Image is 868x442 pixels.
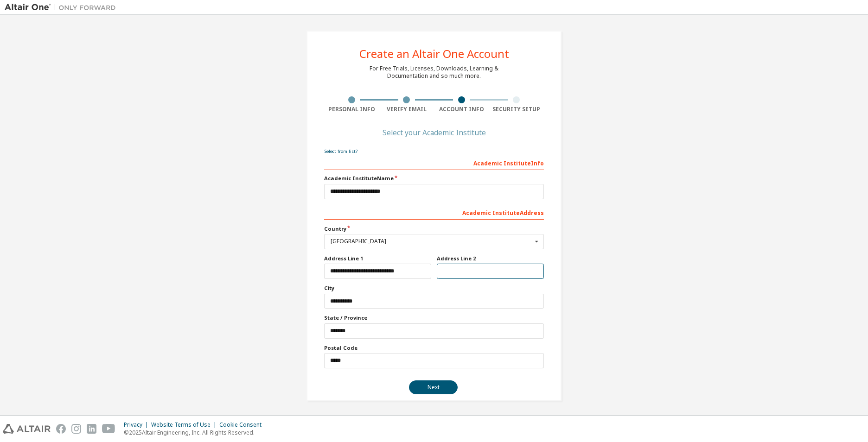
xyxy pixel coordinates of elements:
button: Next [409,380,458,394]
img: youtube.svg [102,424,115,434]
img: instagram.svg [71,424,81,434]
div: Personal Info [324,106,379,113]
img: linkedin.svg [87,424,96,434]
div: Create an Altair One Account [359,48,509,59]
div: Website Terms of Use [151,421,219,429]
div: Verify Email [379,106,434,113]
img: facebook.svg [56,424,66,434]
label: Academic Institute Name [324,175,544,182]
img: Altair One [5,3,121,12]
div: Academic Institute Info [324,155,544,170]
a: Select from list? [324,148,357,154]
div: Account Info [434,106,489,113]
p: © 2025 Altair Engineering, Inc. All Rights Reserved. [124,429,267,436]
label: Country [324,225,544,233]
div: For Free Trials, Licenses, Downloads, Learning & Documentation and so much more. [370,65,498,80]
div: Privacy [124,421,151,429]
label: City [324,284,544,292]
label: Address Line 2 [437,255,544,262]
label: Postal Code [324,344,544,352]
label: Address Line 1 [324,255,431,262]
div: Select your Academic Institute [383,130,486,135]
div: Security Setup [489,106,544,113]
div: Cookie Consent [219,421,267,429]
div: [GEOGRAPHIC_DATA] [331,239,532,244]
label: State / Province [324,314,544,322]
img: altair_logo.svg [3,424,51,434]
div: Academic Institute Address [324,205,544,220]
